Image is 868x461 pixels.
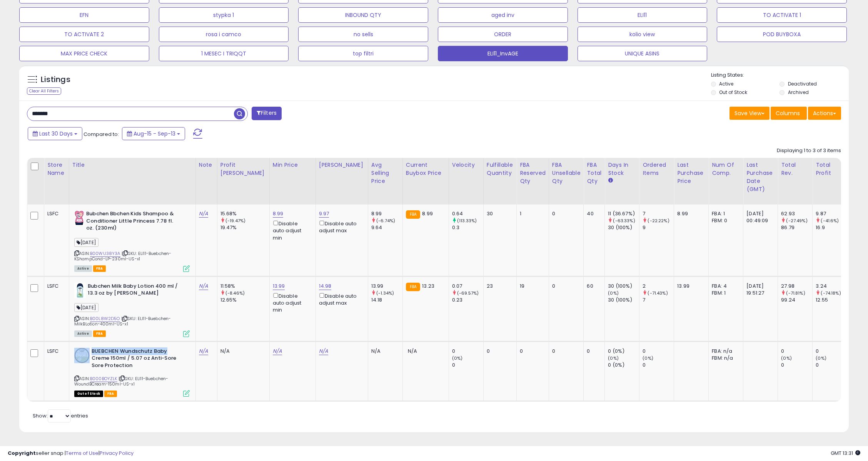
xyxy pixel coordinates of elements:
[27,87,61,95] div: Clear All Filters
[74,315,171,327] span: | SKU: ELI11-Buebchen-MilkBLotion-400ml-US-x1
[298,27,428,42] button: no sells
[781,224,812,231] div: 86.79
[587,210,599,217] div: 40
[159,7,289,23] button: stypka 1
[643,161,671,177] div: Ordered Items
[74,348,190,396] div: ASIN:
[273,292,310,314] div: Disable auto adjust min
[406,161,446,177] div: Current Buybox Price
[643,297,674,303] div: 7
[452,362,483,369] div: 0
[457,290,479,296] small: (-69.57%)
[786,290,805,296] small: (-71.81%)
[643,210,674,217] div: 7
[8,449,36,457] strong: Copyright
[74,210,84,226] img: 41KAYmCr8lL._SL40_.jpg
[608,161,636,177] div: Days In Stock
[771,107,807,120] button: Columns
[273,219,310,241] div: Disable auto adjust min
[587,283,599,290] div: 60
[821,290,841,296] small: (-74.18%)
[47,283,63,290] div: LSFC
[90,315,120,322] a: B00L8W2D5O
[406,210,420,219] small: FBA
[643,283,674,290] div: 2
[298,7,428,23] button: INBOUND QTY
[552,348,578,355] div: 0
[712,161,740,177] div: Num of Comp.
[225,218,245,224] small: (-19.47%)
[552,210,578,217] div: 0
[74,330,92,337] span: All listings currently available for purchase on Amazon
[371,161,399,185] div: Avg Selling Price
[66,449,98,457] a: Terms of Use
[39,130,73,137] span: Last 30 Days
[74,265,92,272] span: All listings currently available for purchase on Amazon
[777,147,841,154] div: Displaying 1 to 3 of 3 items
[648,218,669,224] small: (-22.22%)
[92,348,185,371] b: BUEBCHEN Wundschutz Baby Creme 150ml / 5.07 oz Anti-Sore Sore Protection
[159,27,289,42] button: rosa i camco
[717,7,847,23] button: TO ACTIVATE 1
[781,161,809,177] div: Total Rev.
[371,224,402,231] div: 9.64
[452,224,483,231] div: 0.3
[41,74,70,85] h5: Listings
[729,107,770,120] button: Save View
[199,282,208,290] a: N/A
[74,283,190,336] div: ASIN:
[781,283,812,290] div: 27.98
[608,355,619,361] small: (0%)
[608,210,639,217] div: 11 (36.67%)
[199,347,208,355] a: N/A
[648,290,668,296] small: (-71.43%)
[719,80,733,87] label: Active
[220,348,264,355] div: N/A
[376,218,395,224] small: (-6.74%)
[319,347,328,355] a: N/A
[273,282,285,290] a: 13.99
[712,348,737,355] div: FBA: n/a
[88,283,181,299] b: Bubchen Milk Baby Lotion 400 ml / 13.3 oz by [PERSON_NAME]
[608,290,619,296] small: (0%)
[608,362,639,369] div: 0 (0%)
[8,450,134,457] div: seller snap | |
[86,210,180,234] b: Bubchen Bbchen Kids Shampoo & Conditioner Little Princess 7.78 fl. oz. (230ml)
[711,72,849,79] p: Listing States:
[438,46,568,61] button: ELI11_InvAGE
[746,283,772,297] div: [DATE] 19:51:27
[643,348,674,355] div: 0
[816,297,847,303] div: 12.55
[199,210,208,218] a: N/A
[816,224,847,231] div: 16.9
[408,347,417,355] span: N/A
[520,348,543,355] div: 0
[552,161,581,185] div: FBA Unsellable Qty
[220,297,269,303] div: 12.65%
[74,303,98,312] span: [DATE]
[319,219,362,234] div: Disable auto adjust max
[252,107,282,120] button: Filters
[643,355,653,361] small: (0%)
[319,282,332,290] a: 14.98
[74,250,172,262] span: | SKU: ELI11-Buebchen-KShampCond-LP-230ml-US-x1
[808,107,841,120] button: Actions
[47,161,66,177] div: Store Name
[816,283,847,290] div: 3.24
[371,297,402,303] div: 14.18
[72,161,192,169] div: Title
[831,449,860,457] span: 2025-10-14 13:31 GMT
[677,283,703,290] div: 13.99
[47,348,63,355] div: LSFC
[28,127,82,140] button: Last 30 Days
[93,330,106,337] span: FBA
[220,224,269,231] div: 19.47%
[520,210,543,217] div: 1
[134,130,175,137] span: Aug-15 - Sep-13
[788,80,817,87] label: Deactivated
[273,347,282,355] a: N/A
[608,283,639,290] div: 30 (100%)
[90,376,117,382] a: B000BOYZLK
[452,210,483,217] div: 0.64
[608,177,613,184] small: Days In Stock.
